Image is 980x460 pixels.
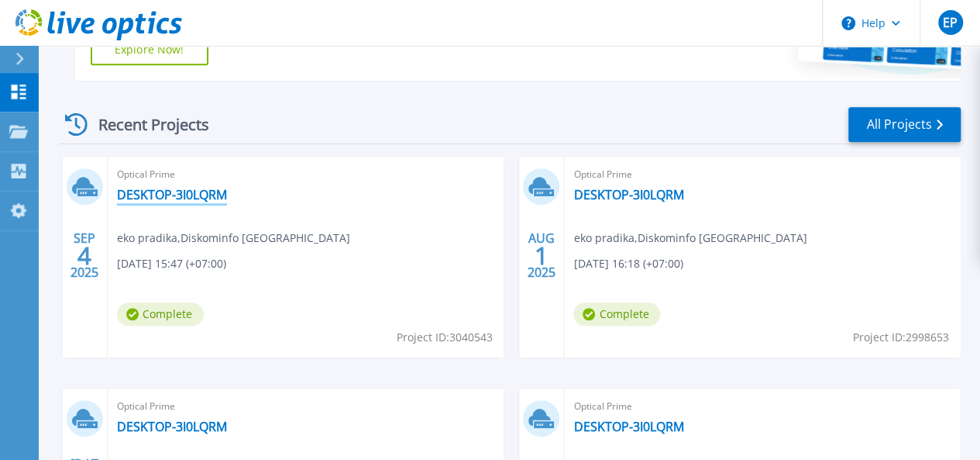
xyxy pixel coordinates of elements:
[91,34,208,65] a: Explore Now!
[848,107,961,142] a: All Projects
[117,398,495,415] span: Optical Prime
[943,16,958,29] span: EP
[60,105,230,144] div: Recent Projects
[573,303,660,326] span: Complete
[117,230,350,247] span: eko pradika , Diskominfo [GEOGRAPHIC_DATA]
[853,329,949,346] span: Project ID: 2998653
[117,419,227,434] a: DESKTOP-3I0LQRM
[573,166,951,183] span: Optical Prime
[396,329,492,346] span: Project ID: 3040543
[573,419,683,434] a: DESKTOP-3I0LQRM
[535,249,548,262] span: 1
[573,398,951,415] span: Optical Prime
[573,187,683,202] a: DESKTOP-3I0LQRM
[573,230,806,247] span: eko pradika , Diskominfo [GEOGRAPHIC_DATA]
[527,227,556,284] div: AUG 2025
[117,166,495,183] span: Optical Prime
[70,227,99,284] div: SEP 2025
[117,303,204,326] span: Complete
[77,249,91,262] span: 4
[117,255,226,272] span: [DATE] 15:47 (+07:00)
[117,187,227,202] a: DESKTOP-3I0LQRM
[573,255,683,272] span: [DATE] 16:18 (+07:00)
